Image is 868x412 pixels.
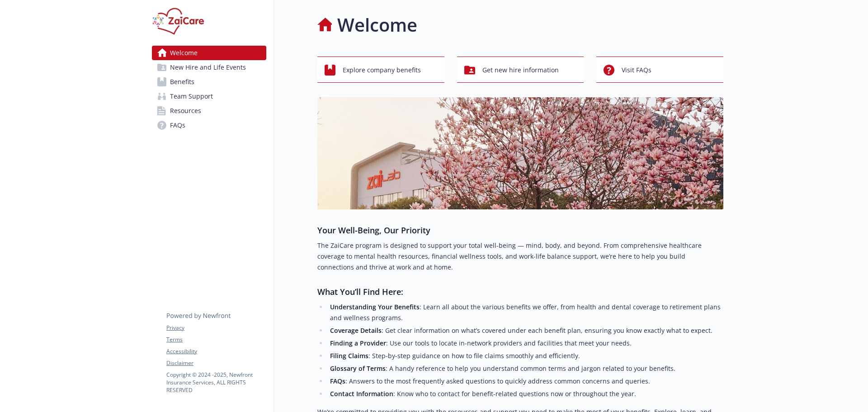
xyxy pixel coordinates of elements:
span: FAQs [170,118,185,133]
li: : Know who to contact for benefit-related questions now or throughout the year. [327,388,723,399]
a: Accessibility [166,347,266,355]
a: Disclaimer [166,359,266,367]
span: Benefits [170,75,194,89]
strong: Understanding Your Benefits [330,303,420,311]
button: Visit FAQs [596,57,723,83]
a: Terms [166,336,266,344]
p: The ZaiCare program is designed to support your total well-being — mind, body, and beyond. From c... [317,240,723,273]
h3: What You’ll Find Here: [317,285,723,298]
strong: Contact Information [330,389,393,398]
li: : Get clear information on what’s covered under each benefit plan, ensuring you know exactly what... [327,325,723,336]
li: : A handy reference to help you understand common terms and jargon related to your benefits. [327,363,723,374]
p: Copyright © 2024 - 2025 , Newfront Insurance Services, ALL RIGHTS RESERVED [166,371,266,394]
strong: Glossary of Terms [330,364,386,373]
h1: Welcome [337,11,417,38]
strong: Filing Claims [330,351,368,360]
li: : Step-by-step guidance on how to file claims smoothly and efficiently. [327,350,723,361]
button: Explore company benefits [317,57,444,83]
span: New Hire and Life Events [170,60,246,75]
strong: Coverage Details [330,326,382,335]
span: Welcome [170,46,198,60]
h3: Your Well-Being, Our Priority [317,224,723,237]
a: Resources [152,104,266,118]
span: Get new hire information [482,62,559,79]
button: Get new hire information [457,57,584,83]
li: : Learn all about the various benefits we offer, from health and dental coverage to retirement pl... [327,302,723,323]
a: Privacy [166,324,266,332]
li: : Use our tools to locate in-network providers and facilities that meet your needs. [327,338,723,349]
a: Benefits [152,75,266,89]
span: Resources [170,104,201,118]
span: Explore company benefits [343,62,421,79]
a: Team Support [152,89,266,104]
a: Welcome [152,46,266,60]
span: Team Support [170,89,213,104]
strong: FAQs [330,377,345,385]
li: : Answers to the most frequently asked questions to quickly address common concerns and queries. [327,376,723,387]
a: New Hire and Life Events [152,60,266,75]
img: overview page banner [317,97,723,209]
span: Visit FAQs [622,62,651,79]
strong: Finding a Provider [330,339,386,347]
a: FAQs [152,118,266,133]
